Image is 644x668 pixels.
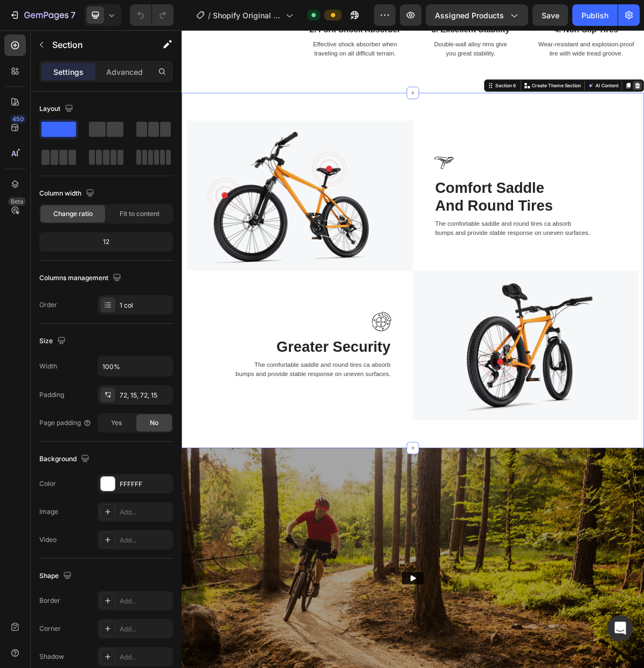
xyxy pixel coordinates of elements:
[494,13,638,39] p: Wear-resistant and explosion-proof tire with wide tread groove.
[106,66,143,78] p: Advanced
[39,624,61,634] div: Corner
[266,394,293,421] img: Alt Image
[39,361,57,371] div: Width
[435,10,504,21] span: Assigned Products
[39,652,64,662] div: Shadow
[98,357,172,376] input: Auto
[120,624,170,634] div: Add...
[39,452,92,467] div: Background
[150,418,158,428] span: No
[120,596,170,606] div: Add...
[52,38,141,51] p: Section
[182,30,644,668] iframe: Design area
[53,66,84,78] p: Settings
[39,535,57,545] div: Video
[39,300,57,310] div: Order
[39,334,68,349] div: Size
[120,507,170,517] div: Add...
[53,209,93,219] span: Change ratio
[437,73,470,82] div: Section 6
[120,209,160,219] span: Fit to content
[355,209,607,258] p: Comfort Saddle And Round Tires
[130,4,174,26] div: Undo/Redo
[39,390,64,400] div: Padding
[355,265,607,290] p: The comfortable saddle and round tires ca absorb bumps and provide stable response on uneven surf...
[39,418,92,428] div: Page padding
[120,391,170,400] div: 72, 15, 72, 15
[39,271,123,286] div: Columns management
[426,4,528,26] button: Assigned Products
[8,197,26,206] div: Beta
[39,431,292,456] p: Greater Security
[120,479,170,489] div: FFFFFF
[208,10,211,21] span: /
[39,479,56,489] div: Color
[71,9,75,22] p: 7
[572,4,618,26] button: Publish
[566,71,613,84] button: AI Content
[10,115,26,123] div: 450
[542,11,559,20] span: Save
[39,102,75,116] div: Layout
[39,569,74,583] div: Shape
[120,301,170,310] div: 1 col
[607,615,633,641] div: Open Intercom Messenger
[213,10,281,21] span: Shopify Original Product Template
[4,4,80,26] button: 7
[39,596,60,606] div: Border
[490,73,559,82] p: Create Theme Section
[39,462,292,488] p: The comfortable saddle and round tires ca absorb bumps and provide stable response on uneven surf...
[581,10,608,21] div: Publish
[120,652,170,662] div: Add...
[8,127,323,336] img: Alt Image
[354,172,380,199] img: Alt Image
[532,4,568,26] button: Save
[39,186,96,201] div: Column width
[111,418,122,428] span: Yes
[333,13,476,39] p: Double-wall alloy rims give you great stability.
[323,336,639,546] img: Alt Image
[39,507,58,517] div: Image
[41,234,171,249] div: 12
[120,535,170,545] div: Add...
